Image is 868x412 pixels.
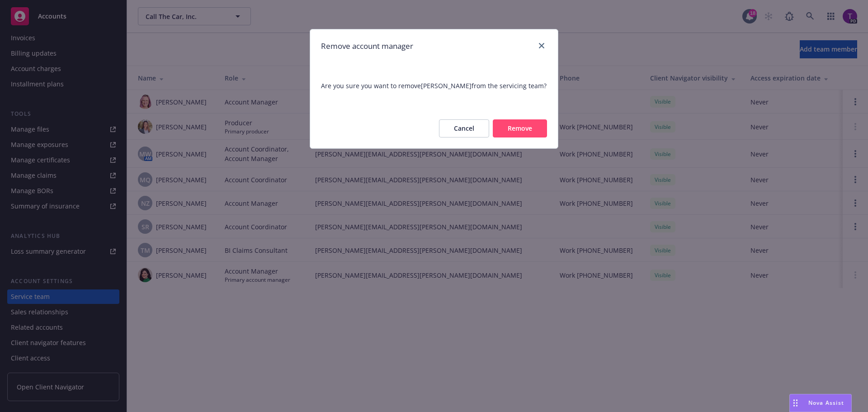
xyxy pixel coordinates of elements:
button: Remove [493,119,547,137]
button: Cancel [439,119,489,137]
span: Are you sure you want to remove [PERSON_NAME] from the servicing team? [321,81,547,90]
span: Nova Assist [808,399,844,407]
a: close [536,40,547,51]
button: Nova Assist [789,394,852,412]
div: Drag to move [790,394,801,412]
h1: Remove account manager [321,40,413,52]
